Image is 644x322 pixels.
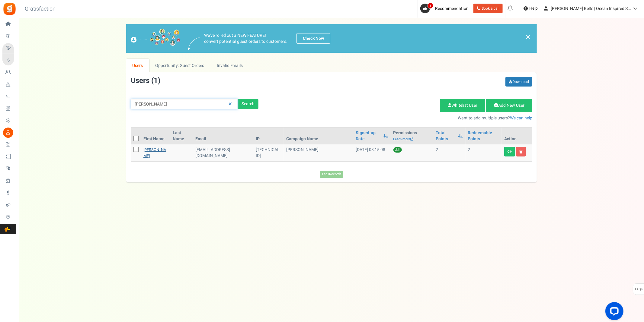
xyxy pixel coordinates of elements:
img: Gratisfaction [3,2,16,16]
a: Users [126,59,149,72]
i: View details [508,150,512,153]
a: × [525,33,531,40]
p: We've rolled out a NEW FEATURE! convert potential guest orders to customers. [204,33,287,45]
a: Signed-up Date [356,130,381,142]
a: Whitelist User [440,99,485,112]
input: Search by email or name [131,99,238,109]
img: images [131,29,181,48]
td: [PERSON_NAME] [284,144,353,161]
th: Action [502,128,532,144]
span: FAQs [635,284,643,295]
a: Total Points [436,130,455,142]
span: [PERSON_NAME] Belts | Ocean Inspired S... [551,5,631,12]
th: Email [193,128,253,144]
a: Reset [226,99,235,109]
a: Redeemable Points [468,130,499,142]
a: Check Now [296,33,330,44]
p: Want to add multiple users? [268,115,532,121]
th: Permissions [391,128,433,144]
h3: Users ( ) [131,77,160,85]
td: [TECHNICAL_ID] [253,144,284,161]
span: 1 [428,3,433,9]
h3: Gratisfaction [18,3,62,15]
th: Campaign Name [284,128,353,144]
a: Learn more [393,137,414,142]
a: Book a call [473,4,503,13]
a: We can help [510,115,532,121]
a: [PERSON_NAME] [143,147,166,159]
a: Download [505,77,532,87]
td: 2 [433,144,466,161]
th: Last Name [170,128,193,144]
div: Search [238,99,258,109]
span: All [393,147,402,153]
a: Help [521,4,540,13]
span: Help [528,5,538,11]
span: Recommendation [435,5,469,12]
a: Add New User [486,99,532,112]
a: Invalid Emails [211,59,249,72]
a: 1 Recommendation [420,4,471,13]
td: [DATE] 08:15:08 [353,144,391,161]
i: Delete user [519,150,523,153]
a: Opportunity: Guest Orders [149,59,210,72]
img: images [188,37,200,50]
td: 2 [466,144,502,161]
span: 1 [154,75,158,86]
th: First Name [141,128,170,144]
th: IP [253,128,284,144]
td: [EMAIL_ADDRESS][DOMAIN_NAME] [193,144,253,161]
